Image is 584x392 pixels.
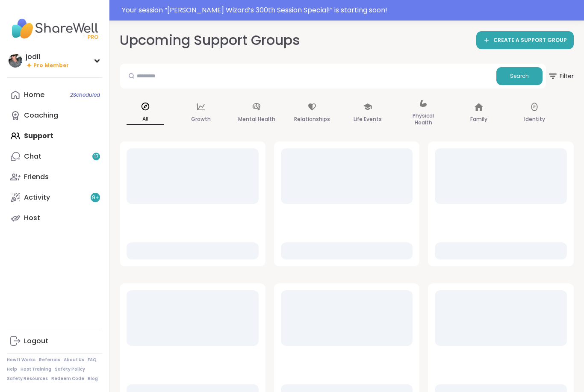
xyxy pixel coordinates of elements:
[24,172,49,182] div: Friends
[238,114,275,124] p: Mental Health
[510,72,529,80] span: Search
[470,114,487,124] p: Family
[7,146,102,167] a: Chat17
[24,152,41,161] div: Chat
[24,336,48,346] div: Logout
[21,366,51,372] a: Host Training
[548,66,574,86] span: Filter
[9,54,22,68] img: jodi1
[33,62,69,69] span: Pro Member
[24,90,44,100] div: Home
[39,357,60,363] a: Referrals
[51,376,84,382] a: Redeem Code
[7,105,102,126] a: Coaching
[524,114,545,124] p: Identity
[7,208,102,228] a: Host
[88,357,97,363] a: FAQ
[55,366,85,372] a: Safety Policy
[94,153,99,160] span: 17
[354,114,382,124] p: Life Events
[7,187,102,208] a: Activity9+
[476,31,574,49] a: CREATE A SUPPORT GROUP
[548,64,574,88] button: Filter
[88,376,98,382] a: Blog
[7,167,102,187] a: Friends
[7,376,48,382] a: Safety Resources
[493,37,567,44] span: CREATE A SUPPORT GROUP
[496,67,543,85] button: Search
[92,194,99,201] span: 9 +
[64,357,84,363] a: About Us
[7,14,102,44] img: ShareWell Nav Logo
[122,5,579,15] div: Your session “ [PERSON_NAME] Wizard’s 300th Session Special! ” is starting soon!
[24,193,50,202] div: Activity
[26,52,69,62] div: jodi1
[127,114,164,125] p: All
[7,85,102,105] a: Home2Scheduled
[7,357,35,363] a: How It Works
[70,91,100,98] span: 2 Scheduled
[294,114,330,124] p: Relationships
[24,111,58,120] div: Coaching
[7,366,17,372] a: Help
[7,331,102,351] a: Logout
[404,111,442,128] p: Physical Health
[120,31,300,50] h2: Upcoming Support Groups
[24,213,40,223] div: Host
[191,114,211,124] p: Growth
